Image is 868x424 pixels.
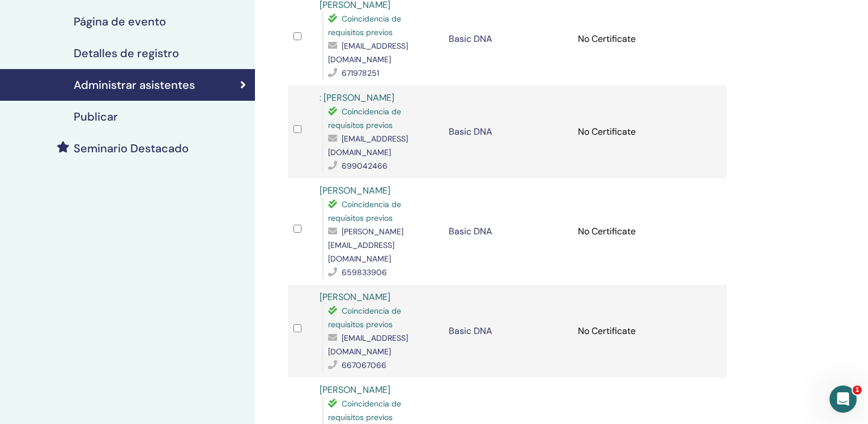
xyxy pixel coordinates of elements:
[328,41,408,65] span: [EMAIL_ADDRESS][DOMAIN_NAME]
[853,386,862,395] span: 1
[443,85,572,178] td: Basic DNA
[342,267,387,277] span: 659833906
[328,399,401,422] span: Coincidencia de requisitos previos
[829,386,857,413] iframe: Intercom live chat
[320,92,394,104] a: : [PERSON_NAME]
[74,110,118,123] h4: Publicar
[328,226,403,264] span: [PERSON_NAME][EMAIL_ADDRESS][DOMAIN_NAME]
[320,291,390,303] a: [PERSON_NAME]
[328,106,401,130] span: Coincidencia de requisitos previos
[74,15,166,28] h4: Página de evento
[320,185,390,196] a: [PERSON_NAME]
[328,14,401,37] span: Coincidencia de requisitos previos
[342,360,386,370] span: 667067066
[342,68,379,78] span: 671978251
[328,306,401,329] span: Coincidencia de requisitos previos
[320,384,390,396] a: [PERSON_NAME]
[443,285,572,378] td: Basic DNA
[328,199,401,223] span: Coincidencia de requisitos previos
[342,161,388,171] span: 699042466
[74,46,179,60] h4: Detalles de registro
[74,142,189,155] h4: Seminario Destacado
[74,78,195,92] h4: Administrar asistentes
[328,134,408,157] span: [EMAIL_ADDRESS][DOMAIN_NAME]
[443,178,572,285] td: Basic DNA
[328,333,408,357] span: [EMAIL_ADDRESS][DOMAIN_NAME]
